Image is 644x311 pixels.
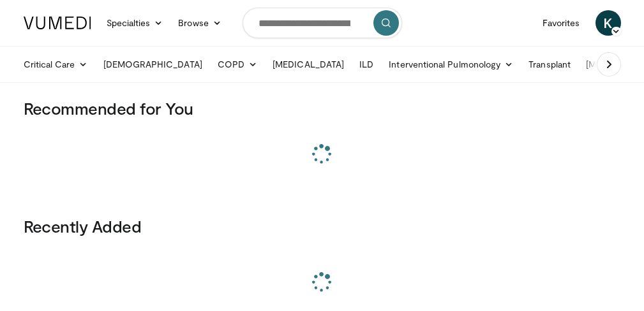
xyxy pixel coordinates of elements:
a: K [595,10,621,36]
img: VuMedi Logo [24,17,91,29]
a: Transplant [521,52,578,77]
h3: Recommended for You [24,98,621,119]
h3: Recently Added [24,216,621,236]
input: Search topics, interventions [243,8,402,38]
a: Favorites [535,10,588,36]
a: Critical Care [16,52,96,77]
a: ILD [352,52,381,77]
a: COPD [210,52,265,77]
a: Specialties [99,10,171,36]
a: Browse [170,10,229,36]
a: [DEMOGRAPHIC_DATA] [96,52,210,77]
a: [MEDICAL_DATA] [265,52,352,77]
a: Interventional Pulmonology [381,52,521,77]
